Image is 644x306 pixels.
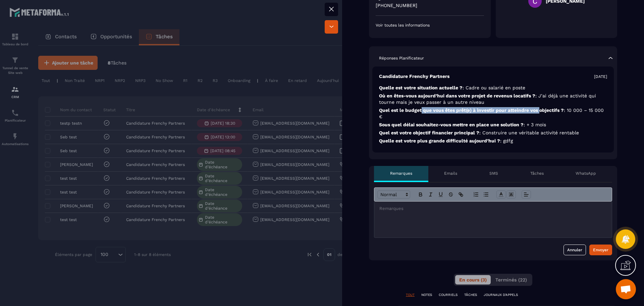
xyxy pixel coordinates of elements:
[379,130,607,136] p: Quel est votre objectif financier principal ?
[530,171,544,176] p: Tâches
[379,85,607,91] p: Quelle est votre situation actuelle ?
[439,293,458,297] p: COURRIELS
[379,138,607,144] p: Quelle est votre plus grande difficulté aujourd’hui ?
[576,171,596,176] p: WhatsApp
[379,93,607,105] p: Où en êtes-vous aujourd’hui dans votre projet de revenus locatifs ?
[464,293,477,297] p: TÂCHES
[589,245,612,255] button: Envoyer
[421,293,432,297] p: NOTES
[524,122,546,127] span: : + 3 mois
[593,247,608,253] div: Envoyer
[495,277,527,282] span: Terminés (22)
[594,74,607,79] p: [DATE]
[616,279,636,299] div: Ouvrir le chat
[491,275,531,285] button: Terminés (22)
[379,107,607,120] p: Quel est le budget que vous êtes prêt(e) à investir pour atteindre vos objectifs ?
[463,85,525,90] span: : Cadre ou salarié en poste
[379,73,449,80] p: Candidature Frenchy Partners
[379,122,607,128] p: Sous quel délai souhaitez-vous mettre en place une solution ?
[479,130,579,135] span: : Construire une véritable activité rentable
[459,277,487,282] span: En cours (3)
[489,171,498,176] p: SMS
[444,171,457,176] p: Emails
[500,138,513,143] span: : gdfg
[376,23,484,28] p: Voir toutes les informations
[379,55,424,61] p: Réponses Planificateur
[376,2,484,9] p: [PHONE_NUMBER]
[484,293,518,297] p: JOURNAUX D'APPELS
[455,275,491,285] button: En cours (3)
[390,171,412,176] p: Remarques
[406,293,415,297] p: TOUT
[563,245,586,255] button: Annuler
